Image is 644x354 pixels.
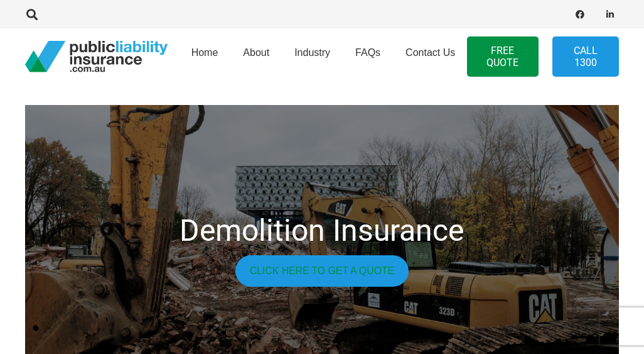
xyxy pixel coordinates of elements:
[235,255,409,287] a: Click here to get a quote
[191,47,218,58] span: Home
[467,36,539,77] a: FREE QUOTE
[294,47,330,58] span: Industry
[571,6,589,23] a: Facebook
[25,41,168,72] a: pli_logotransparent
[282,25,343,89] a: Industry
[179,25,231,89] a: Home
[243,47,269,58] span: About
[405,47,455,58] span: Contact Us
[393,25,468,89] a: Contact Us
[343,25,393,89] a: FAQs
[355,47,380,58] span: FAQs
[230,25,282,89] a: About
[34,213,610,249] h1: Demolition Insurance
[552,36,619,77] a: Call 1300
[601,6,619,23] a: LinkedIn
[19,3,45,26] a: Search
